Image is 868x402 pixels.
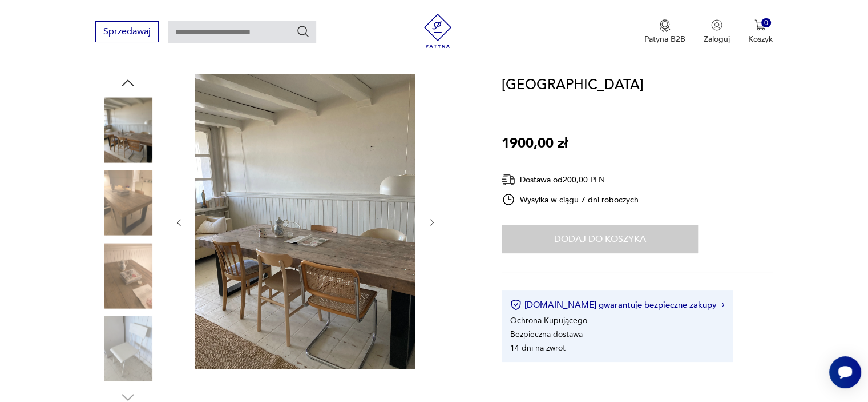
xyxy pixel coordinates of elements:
[195,74,415,369] img: Zdjęcie produktu Stary stół industrialny
[510,343,566,353] li: 14 dni na zwrot
[95,243,160,308] img: Zdjęcie produktu Stary stół industrialny
[761,18,771,28] div: 0
[704,34,730,45] p: Zaloguj
[502,74,644,96] h1: [GEOGRAPHIC_DATA]
[754,19,766,31] img: Ikona koszyka
[502,133,568,154] p: 1900,00 zł
[510,299,522,311] img: Ikona certyfikatu
[829,356,861,388] iframe: Smartsupp widget button
[510,299,724,311] button: [DOMAIN_NAME] gwarantuje bezpieczne zakupy
[502,173,515,187] img: Ikona dostawy
[644,19,685,45] a: Ikona medaluPatyna B2B
[659,19,671,32] img: Ikona medalu
[510,315,587,326] li: Ochrona Kupującego
[95,21,159,42] button: Sprzedawaj
[748,34,773,45] p: Koszyk
[711,19,722,31] img: Ikonka użytkownika
[644,34,685,45] p: Patyna B2B
[95,97,160,162] img: Zdjęcie produktu Stary stół industrialny
[502,193,639,206] div: Wysyłka w ciągu 7 dni roboczych
[95,170,160,236] img: Zdjęcie produktu Stary stół industrialny
[296,25,310,38] button: Szukaj
[721,302,725,308] img: Ikona strzałki w prawo
[510,329,583,340] li: Bezpieczna dostawa
[421,14,455,48] img: Patyna - sklep z meblami i dekoracjami vintage
[95,316,160,381] img: Zdjęcie produktu Stary stół industrialny
[644,19,685,45] button: Patyna B2B
[704,19,730,45] button: Zaloguj
[95,29,159,37] a: Sprzedawaj
[748,19,773,45] button: 0Koszyk
[502,173,639,187] div: Dostawa od 200,00 PLN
